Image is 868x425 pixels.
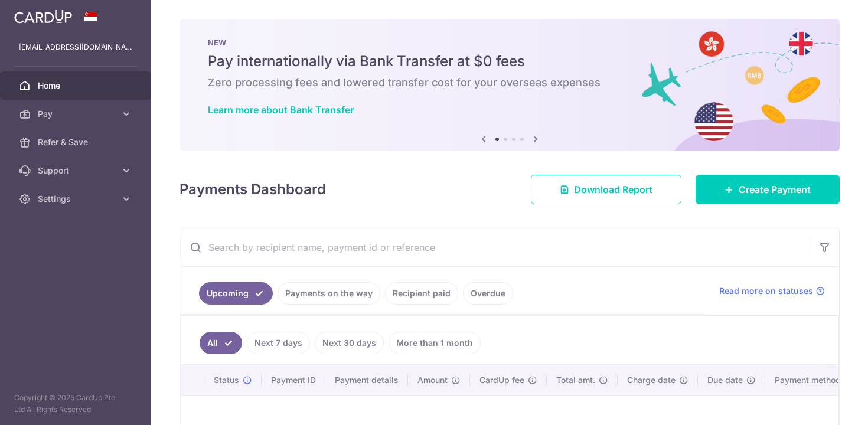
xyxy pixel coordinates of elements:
[765,365,855,395] th: Payment method
[262,365,325,395] th: Payment ID
[180,228,811,266] input: Search by recipient name, payment id or reference
[208,52,811,71] h5: Pay internationally via Bank Transfer at $0 fees
[180,19,840,151] img: Bank transfer banner
[719,285,813,297] span: Read more on statuses
[463,282,513,305] a: Overdue
[315,332,384,354] a: Next 30 days
[14,9,72,24] img: CardUp
[38,165,116,176] span: Support
[38,80,116,91] span: Home
[574,182,652,197] span: Download Report
[278,282,380,305] a: Payments on the way
[385,282,458,305] a: Recipient paid
[38,136,116,148] span: Refer & Save
[38,193,116,205] span: Settings
[719,285,825,297] a: Read more on statuses
[214,374,239,386] span: Status
[627,374,676,386] span: Charge date
[707,374,743,386] span: Due date
[199,282,273,305] a: Upcoming
[38,108,116,120] span: Pay
[479,374,524,386] span: CardUp fee
[19,41,132,53] p: [EMAIL_ADDRESS][DOMAIN_NAME]
[208,38,811,47] p: NEW
[696,175,840,204] a: Create Payment
[531,175,681,204] a: Download Report
[417,374,448,386] span: Amount
[247,332,310,354] a: Next 7 days
[325,365,408,395] th: Payment details
[200,332,242,354] a: All
[180,179,326,200] h4: Payments Dashboard
[208,76,811,90] h6: Zero processing fees and lowered transfer cost for your overseas expenses
[739,182,811,197] span: Create Payment
[556,374,595,386] span: Total amt.
[208,104,354,116] a: Learn more about Bank Transfer
[389,332,481,354] a: More than 1 month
